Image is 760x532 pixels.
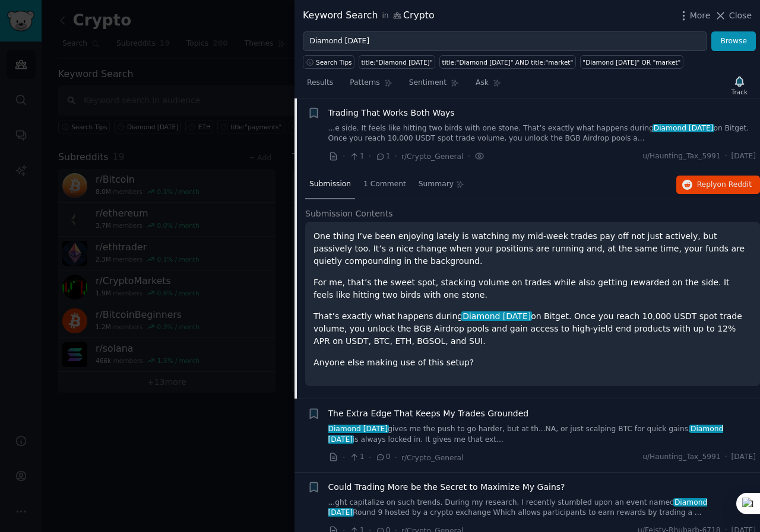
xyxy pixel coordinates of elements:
button: Browse [711,31,756,52]
span: · [467,150,470,163]
span: Submission [309,179,351,190]
div: "Diamond [DATE]" OR "market" [582,58,680,66]
a: Patterns [346,74,396,98]
span: · [369,451,371,464]
div: Keyword Search Crypto [303,8,435,23]
button: Replyon Reddit [676,176,760,195]
span: · [395,150,397,163]
span: in [382,11,388,21]
span: u/Haunting_Tax_5991 [642,452,721,463]
a: title:"Diamond [DATE]" AND title:"market" [439,55,576,69]
a: ...ght capitalize on such trends. During my research, I recently stumbled upon an event namedDiam... [328,498,756,518]
span: Close [729,9,752,22]
span: Diamond [DATE] [327,425,389,433]
button: Search Tips [303,55,354,69]
a: ...e side. It feels like hitting two birds with one stone. That’s exactly what happens duringDiam... [328,123,756,144]
span: Diamond [DATE] [328,425,724,444]
a: Results [303,74,337,98]
span: [DATE] [731,151,756,162]
span: · [725,452,727,463]
input: Try a keyword related to your business [303,31,707,52]
p: One thing I’ve been enjoying lately is watching my mid-week trades pay off not just actively, but... [313,230,752,267]
span: Results [307,78,333,88]
span: Submission Contents [305,208,393,220]
span: 1 [375,151,390,162]
span: r/Crypto_General [401,454,463,462]
button: More [677,9,711,22]
span: Diamond [DATE] [461,311,532,321]
div: title:"Diamond [DATE]" [362,58,433,66]
a: Sentiment [405,74,463,98]
a: Diamond [DATE]gives me the push to go harder, but at th...NA, or just scalping BTC for quick gain... [328,424,756,445]
span: More [690,9,711,22]
span: Sentiment [409,78,446,88]
a: The Extra Edge That Keeps My Trades Grounded [328,407,529,420]
span: · [395,451,397,464]
span: Summary [419,179,454,190]
span: Ask [476,78,489,88]
span: · [343,150,345,163]
span: Search Tips [316,58,352,66]
p: That’s exactly what happens during on Bitget. Once you reach 10,000 USDT spot trade volume, you u... [313,310,752,348]
span: r/Crypto_General [401,152,463,161]
a: Ask [471,74,505,98]
div: title:"Diamond [DATE]" AND title:"market" [442,58,574,66]
span: 1 [349,452,364,463]
span: · [725,151,727,162]
a: "Diamond [DATE]" OR "market" [580,55,683,69]
span: Reply [697,180,752,190]
p: For me, that’s the sweet spot, stacking volume on trades while also getting rewarded on the side.... [313,276,752,301]
span: 0 [375,452,390,463]
span: · [343,451,345,464]
span: on Reddit [717,180,752,189]
div: Track [731,88,748,96]
button: Track [727,73,752,98]
button: Close [714,9,752,22]
span: 1 Comment [363,179,406,190]
a: Could Trading More be the Secret to Maximize My Gains? [328,481,565,493]
p: Anyone else making use of this setup? [313,356,752,369]
span: [DATE] [731,452,756,463]
span: Diamond [DATE] [653,124,714,132]
a: title:"Diamond [DATE]" [359,55,435,69]
span: 1 [349,151,364,162]
a: Trading That Works Both Ways [328,107,455,119]
span: · [369,150,371,163]
span: u/Haunting_Tax_5991 [642,151,721,162]
span: Patterns [350,78,379,88]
